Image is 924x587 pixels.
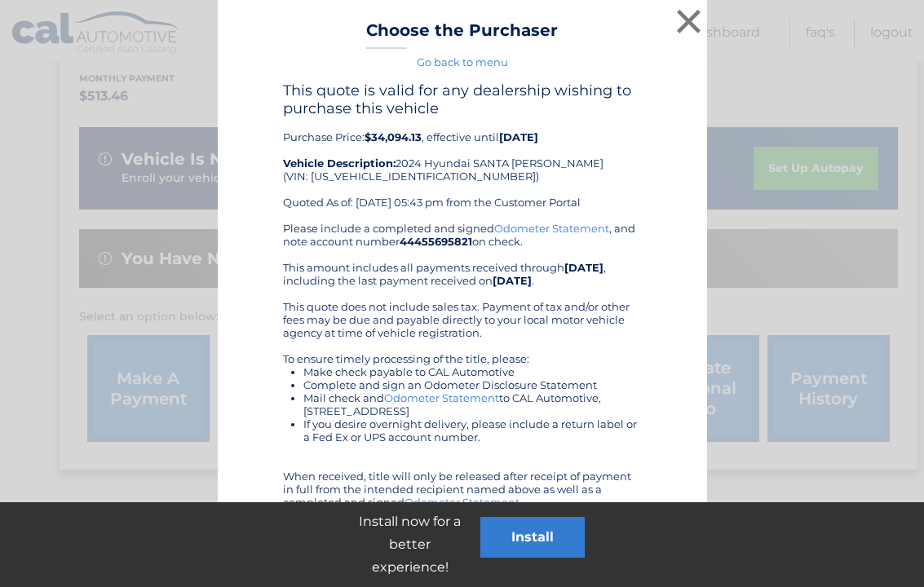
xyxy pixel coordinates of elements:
[365,130,422,143] b: $34,094.13
[400,235,472,248] b: 44455695821
[494,222,609,235] a: Odometer Statement
[283,82,642,117] h4: This quote is valid for any dealership wishing to purchase this vehicle
[303,365,642,378] li: Make check payable to CAL Automotive
[340,510,480,579] p: Install now for a better experience!
[303,391,642,417] li: Mail check and to CAL Automotive, [STREET_ADDRESS]
[493,274,532,287] b: [DATE]
[283,222,642,574] div: Please include a completed and signed , and note account number on check. This amount includes al...
[366,20,558,49] h3: Choose the Purchaser
[480,517,585,558] button: Install
[417,55,508,68] a: Go back to menu
[564,261,603,274] b: [DATE]
[384,391,499,404] a: Odometer Statement
[405,496,519,509] a: Odometer Statement
[283,82,642,222] div: Purchase Price: , effective until 2024 Hyundai SANTA [PERSON_NAME] (VIN: [US_VEHICLE_IDENTIFICATI...
[283,157,396,170] strong: Vehicle Description:
[303,417,642,444] li: If you desire overnight delivery, please include a return label or a Fed Ex or UPS account number.
[499,130,538,143] b: [DATE]
[673,5,705,38] button: ×
[303,378,642,391] li: Complete and sign an Odometer Disclosure Statement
